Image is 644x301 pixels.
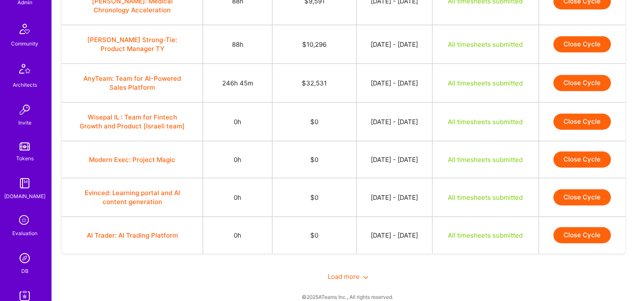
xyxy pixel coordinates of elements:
td: [DATE] - [DATE] [356,217,432,254]
td: $10,296 [272,25,357,64]
button: Evinced: Learning portal and AI content generation [79,188,186,206]
button: AI Trader: AI Trading Platform [87,231,178,240]
button: AnyTeam: Team for AI-Powered Sales Platform [79,74,186,92]
div: Invite [18,118,31,127]
td: 0h [203,102,272,141]
div: Community [11,39,38,48]
img: Architects [14,60,35,80]
td: [DATE] - [DATE] [356,141,432,178]
div: DB [21,267,29,275]
td: [DATE] - [DATE] [356,178,432,217]
img: tokens [20,142,30,150]
div: Evaluation [12,229,37,238]
div: All timesheets submitted [443,117,528,126]
td: [DATE] - [DATE] [356,102,432,141]
button: Wisepal IL : Team for Fintech Growth and Product [Israeli team] [79,113,186,131]
img: Admin Search [16,250,33,267]
img: Invite [16,101,33,118]
div: Architects [13,80,37,89]
div: All timesheets submitted [443,193,528,202]
td: $32,531 [272,64,357,102]
span: Load more [328,273,368,281]
td: 88h [203,25,272,64]
td: $0 [272,102,357,141]
div: [DOMAIN_NAME] [4,192,46,201]
td: 246h 45m [203,64,272,102]
td: $0 [272,178,357,217]
td: [DATE] - [DATE] [356,25,432,64]
td: [DATE] - [DATE] [356,64,432,102]
img: guide book [16,175,33,192]
td: 0h [203,141,272,178]
td: $0 [272,141,357,178]
div: All timesheets submitted [443,40,528,49]
i: icon SelectionTeam [17,213,33,229]
button: Close Cycle [553,75,611,91]
div: All timesheets submitted [443,155,528,164]
td: 0h [203,217,272,254]
img: Community [14,19,35,39]
button: Close Cycle [553,36,611,52]
div: Tokens [16,154,34,163]
i: icon ArrowDown [363,275,368,280]
button: Close Cycle [553,114,611,130]
button: [PERSON_NAME] Strong-Tie: Product Manager TY [79,35,186,53]
button: Close Cycle [553,189,611,205]
div: All timesheets submitted [443,79,528,88]
button: Close Cycle [553,227,611,243]
button: Modern Exec: Project Magic [89,155,175,164]
div: All timesheets submitted [443,231,528,240]
button: Close Cycle [553,151,611,168]
td: 0h [203,178,272,217]
td: $0 [272,217,357,254]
